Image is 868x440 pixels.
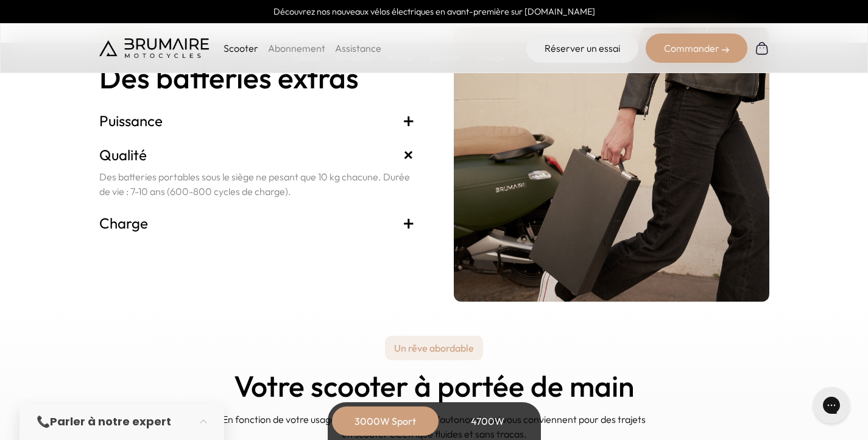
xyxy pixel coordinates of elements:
[335,42,381,54] a: Assistance
[807,383,856,428] iframe: Gorgias live chat messenger
[397,144,420,166] span: +
[337,406,434,436] div: 3000W Sport
[99,38,209,58] img: Brumaire Motocycles
[99,213,415,233] h3: Charge
[99,62,415,94] h2: Des batteries extras
[268,42,325,54] a: Abonnement
[99,145,415,165] h3: Qualité
[526,34,638,63] a: Réserver un essai
[755,41,769,55] img: Panier
[403,111,415,130] span: +
[99,111,415,130] h3: Puissance
[234,370,634,402] h2: Votre scooter à portée de main
[454,27,769,302] img: brumaire-batteries.png
[99,169,415,199] p: Des batteries portables sous le siège ne pesant que 10 kg chacune. Durée de vie : 7-10 ans (600-8...
[403,213,415,233] span: +
[722,46,729,54] img: right-arrow-2.png
[224,41,258,55] p: Scooter
[385,336,483,360] p: Un rêve abordable
[439,406,537,436] div: 4700W
[646,34,747,63] div: Commander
